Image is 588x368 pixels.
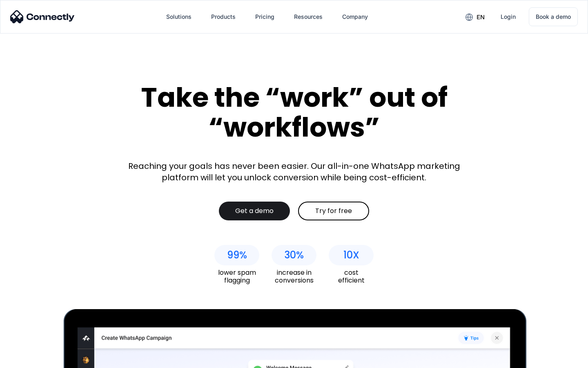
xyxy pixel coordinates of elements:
[494,7,522,27] a: Login
[294,11,323,22] div: Resources
[272,269,316,284] div: increase in conversions
[298,202,369,220] a: Try for free
[10,10,75,23] img: Connectly Logo
[249,7,281,27] a: Pricing
[160,7,198,27] div: Solutions
[122,160,465,183] div: Reaching your goals has never been easier. Our all-in-one WhatsApp marketing platform will let yo...
[329,269,374,284] div: cost efficient
[315,207,352,215] div: Try for free
[342,11,368,22] div: Company
[255,11,274,22] div: Pricing
[284,249,304,261] div: 30%
[16,354,49,365] ul: Language list
[219,202,290,220] a: Get a demo
[8,354,49,365] aside: Language selected: English
[336,7,374,27] div: Company
[227,249,247,261] div: 99%
[235,207,274,215] div: Get a demo
[205,7,242,27] div: Products
[287,7,329,27] div: Resources
[166,11,192,22] div: Solutions
[529,7,578,26] a: Book a demo
[214,269,259,284] div: lower spam flagging
[501,11,516,22] div: Login
[211,11,236,22] div: Products
[343,249,359,261] div: 10X
[477,11,485,23] div: en
[110,83,478,142] div: Take the “work” out of “workflows”
[459,11,491,23] div: en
